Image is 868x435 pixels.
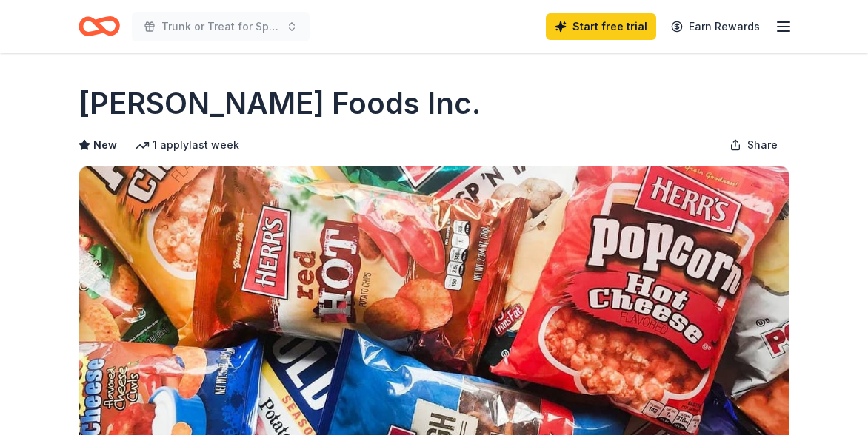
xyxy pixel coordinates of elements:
button: Share [718,130,789,160]
a: Home [79,9,120,44]
button: Trunk or Treat for Special Needs Families [132,12,310,41]
a: Start free trial [546,13,656,40]
a: Earn Rewards [662,13,769,40]
span: Share [747,136,778,154]
div: 1 apply last week [135,136,239,154]
span: Trunk or Treat for Special Needs Families [161,18,280,36]
span: New [93,136,117,154]
h1: [PERSON_NAME] Foods Inc. [79,83,481,124]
